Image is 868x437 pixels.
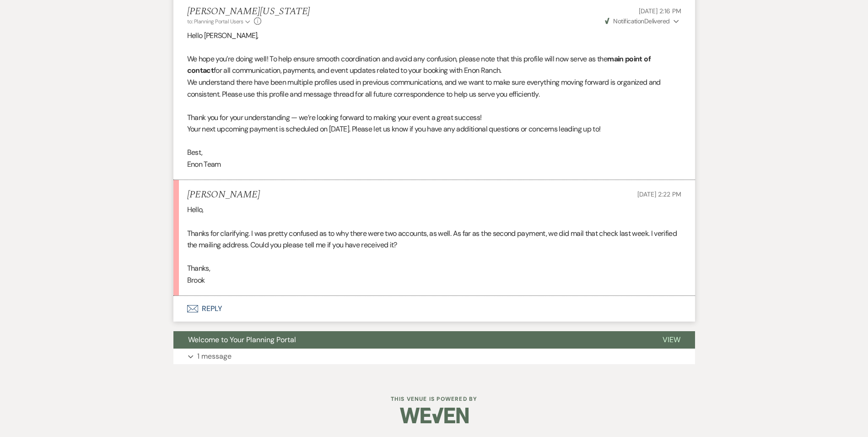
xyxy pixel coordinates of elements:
span: Notification [613,17,644,25]
button: to: Planning Portal Users [187,17,252,26]
p: We understand there have been multiple profiles used in previous communications, and we want to m... [187,76,681,100]
p: Enon Team [187,158,681,170]
button: Reply [173,296,695,322]
button: NotificationDelivered [604,16,681,26]
span: to: Planning Portal Users [187,18,243,25]
p: We hope you’re doing well! To help ensure smooth coordination and avoid any confusion, please not... [187,53,681,76]
strong: main point of contact [187,54,651,76]
button: 1 message [173,349,695,364]
button: View [648,331,695,349]
p: 1 message [197,350,232,362]
p: Best, [187,147,681,158]
h5: [PERSON_NAME] [187,189,260,201]
p: Thanks, [187,262,681,274]
span: View [663,335,680,344]
p: Thanks for clarifying. I was pretty confused as to why there were two accounts, as well. As far a... [187,228,681,251]
p: Brook [187,274,681,286]
h5: [PERSON_NAME][US_STATE] [187,6,310,17]
button: Welcome to Your Planning Portal [173,331,648,349]
span: [DATE] 2:16 PM [639,7,681,15]
span: Welcome to Your Planning Portal [188,335,296,344]
span: Delivered [605,17,670,25]
img: Weven Logo [400,399,469,432]
p: Thank you for your understanding — we’re looking forward to making your event a great success! [187,112,681,124]
p: Your next upcoming payment is scheduled on [DATE]. Please let us know if you have any additional ... [187,123,681,135]
p: Hello [PERSON_NAME], [187,30,681,42]
span: [DATE] 2:22 PM [637,190,681,198]
p: Hello, [187,204,681,216]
